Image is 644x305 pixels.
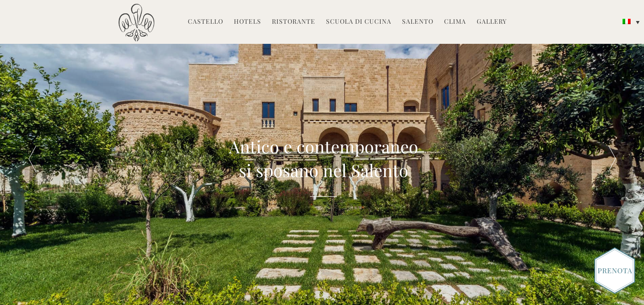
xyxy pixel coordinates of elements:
a: Castello [188,17,223,27]
h2: Antico e contemporaneo si sposano nel Salento [229,135,418,182]
img: Italiano [623,19,631,24]
a: Gallery [477,17,507,27]
a: Hotels [234,17,261,27]
a: Salento [402,17,433,27]
img: Book_Button_Italian.png [594,247,635,294]
a: Scuola di Cucina [326,17,391,27]
a: Clima [444,17,466,27]
a: Ristorante [272,17,315,27]
img: Castello di Ugento [119,4,154,42]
